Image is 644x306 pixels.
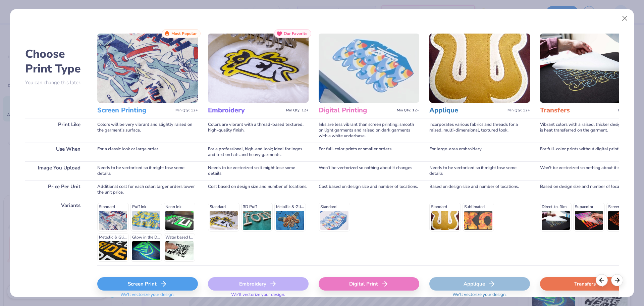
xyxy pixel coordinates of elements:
div: For full-color prints without digital printing. [540,143,641,161]
div: Incorporates various fabrics and threads for a raised, multi-dimensional, textured look. [429,118,530,143]
img: Transfers [540,34,641,103]
div: Use When [25,143,87,161]
div: For a classic look or large order. [97,143,198,161]
div: For a professional, high-end look; ideal for logos and text on hats and heavy garments. [208,143,309,161]
div: Image You Upload [25,161,87,180]
div: Print Like [25,118,87,143]
div: Applique [429,277,530,291]
h3: Embroidery [208,106,283,115]
h3: Digital Printing [319,106,394,115]
div: Cost based on design size and number of locations. [319,180,419,199]
h3: Transfers [540,106,615,115]
div: Won't be vectorized so nothing about it changes [319,161,419,180]
img: Applique [429,34,530,103]
button: Close [619,12,631,25]
span: Most Popular [171,31,197,36]
img: Digital Printing [319,34,419,103]
span: We'll vectorize your design. [228,292,288,302]
div: Based on design size and number of locations. [540,180,641,199]
div: Needs to be vectorized so it might lose some details [429,161,530,180]
img: Embroidery [208,34,309,103]
div: Cost based on design size and number of locations. [208,180,309,199]
span: Min Qty: 12+ [507,108,530,113]
div: Additional cost for each color; larger orders lower the unit price. [97,180,198,199]
div: For full-color prints or smaller orders. [319,143,419,161]
span: Min Qty: 12+ [618,108,641,113]
div: Variants [25,199,87,265]
div: Inks are less vibrant than screen printing; smooth on light garments and raised on dark garments ... [319,118,419,143]
div: Price Per Unit [25,180,87,199]
span: Min Qty: 12+ [397,108,419,113]
div: Digital Print [319,277,419,291]
span: We'll vectorize your design. [118,292,177,302]
h3: Applique [429,106,505,115]
div: Colors are vibrant with a thread-based textured, high-quality finish. [208,118,309,143]
div: Needs to be vectorized so it might lose some details [97,161,198,180]
div: Transfers [540,277,641,291]
div: Vibrant colors with a raised, thicker design since it is heat transferred on the garment. [540,118,641,143]
div: For large-area embroidery. [429,143,530,161]
h3: Screen Printing [97,106,173,115]
span: Our Favorite [284,31,308,36]
img: Screen Printing [97,34,198,103]
p: You can change this later. [25,80,87,86]
h2: Choose Print Type [25,47,87,76]
div: Screen Print [97,277,198,291]
span: We'll vectorize your design. [450,292,509,302]
div: Based on design size and number of locations. [429,180,530,199]
span: Min Qty: 12+ [175,108,198,113]
div: Needs to be vectorized so it might lose some details [208,161,309,180]
span: Min Qty: 12+ [286,108,309,113]
div: Colors will be very vibrant and slightly raised on the garment's surface. [97,118,198,143]
div: Won't be vectorized so nothing about it changes [540,161,641,180]
div: Embroidery [208,277,309,291]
